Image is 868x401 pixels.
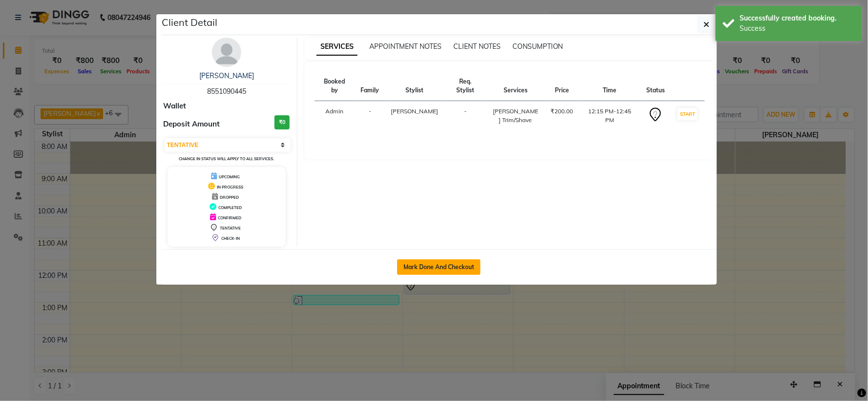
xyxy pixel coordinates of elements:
th: Time [579,71,641,101]
span: Wallet [164,101,187,112]
span: APPOINTMENT NOTES [369,42,442,51]
button: Mark Done And Checkout [397,259,481,275]
td: - [355,101,385,131]
span: Deposit Amount [164,119,220,130]
div: ₹200.00 [551,107,573,116]
span: 8551090445 [207,87,246,96]
th: Status [640,71,671,101]
span: TENTATIVE [220,226,241,231]
td: Admin [315,101,355,131]
div: [PERSON_NAME] Trim/Shave [492,107,539,125]
span: COMPLETED [218,205,242,210]
img: avatar [212,38,241,67]
span: CHECK-IN [221,236,240,241]
th: Services [487,71,545,101]
th: Stylist [385,71,444,101]
span: SERVICES [317,38,358,56]
span: CONSUMPTION [512,42,563,51]
h3: ₹0 [275,115,290,129]
th: Booked by [315,71,355,101]
small: Change in status will apply to all services. [179,156,274,161]
td: - [444,101,486,131]
a: [PERSON_NAME] [199,71,254,80]
div: Successfully created booking. [740,13,855,23]
th: Req. Stylist [444,71,486,101]
div: Success [740,23,855,34]
button: START [677,108,698,120]
span: CONFIRMED [218,215,241,220]
h5: Client Detail [162,15,218,30]
span: [PERSON_NAME] [391,107,438,115]
td: 12:15 PM-12:45 PM [579,101,641,131]
th: Price [545,71,579,101]
span: UPCOMING [219,174,240,179]
span: CLIENT NOTES [453,42,501,51]
span: DROPPED [220,195,239,200]
span: IN PROGRESS [217,185,243,190]
th: Family [355,71,385,101]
